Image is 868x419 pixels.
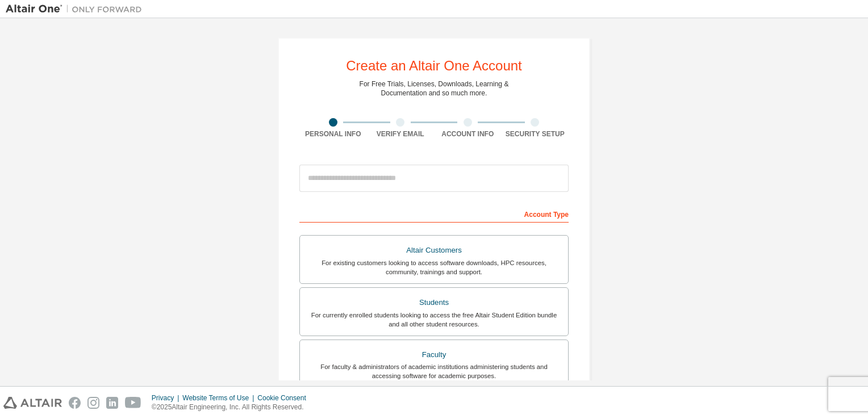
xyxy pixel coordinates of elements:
[307,242,561,258] div: Altair Customers
[6,3,148,15] img: Altair One
[299,204,569,223] div: Account Type
[434,129,502,139] div: Account Info
[69,397,81,409] img: facebook.svg
[299,129,367,139] div: Personal Info
[152,403,313,412] p: © 2025 Altair Engineering, Inc. All Rights Reserved.
[346,59,522,73] div: Create an Altair One Account
[307,347,561,363] div: Faculty
[307,258,561,276] div: For existing customers looking to access software downloads, HPC resources, community, trainings ...
[3,397,62,409] img: altair_logo.svg
[182,393,257,403] div: Website Terms of Use
[502,129,569,139] div: Security Setup
[307,311,561,329] div: For currently enrolled students looking to access the free Altair Student Edition bundle and all ...
[367,129,435,139] div: Verify Email
[106,397,118,409] img: linkedin.svg
[125,397,141,409] img: youtube.svg
[307,362,561,380] div: For faculty & administrators of academic institutions administering students and accessing softwa...
[360,79,509,98] div: For Free Trials, Licenses, Downloads, Learning & Documentation and so much more.
[87,397,99,409] img: instagram.svg
[152,393,182,403] div: Privacy
[257,393,312,403] div: Cookie Consent
[307,295,561,311] div: Students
